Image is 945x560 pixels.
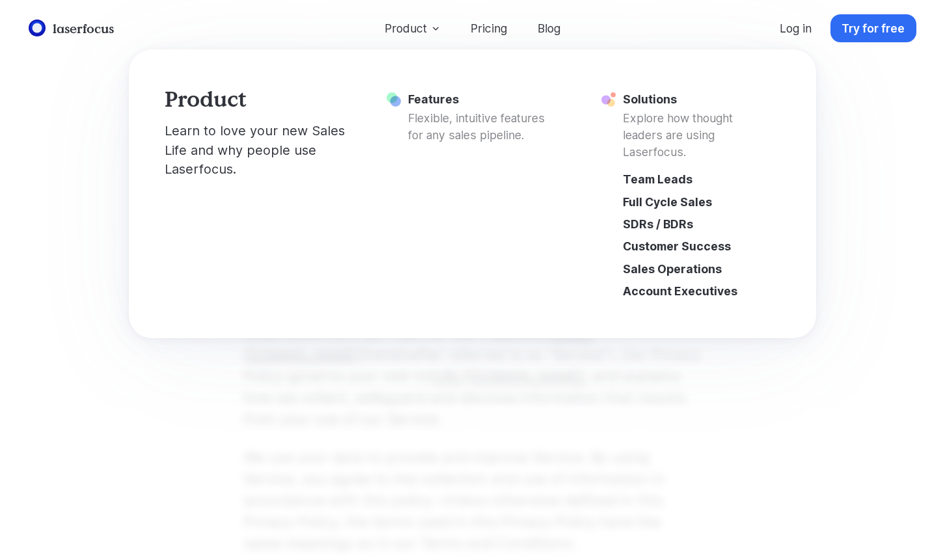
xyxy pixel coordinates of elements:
[408,110,558,144] span: Flexible, intuitive features for any sales pipeline.
[459,14,519,42] a: Pricing
[623,92,773,161] span: Solutions
[616,258,780,280] a: Sales Operations
[526,14,571,42] a: Blog
[408,92,558,144] span: Features
[616,191,780,213] a: Full Cycle Sales
[165,85,351,113] h2: Product
[616,213,780,235] a: SDRs / BDRs
[165,122,351,180] p: Learn to love your new Sales Life and why people use Laserfocus.
[623,110,773,161] span: Explore how thought leaders are using Laserfocus.
[616,235,780,258] a: Customer Success
[616,280,780,302] a: Account Executives
[374,14,452,42] button: Product
[25,16,118,40] a: laserfocus
[769,14,823,42] a: Log in
[379,85,566,151] a: FeaturesFlexible, intuitive features for any sales pipeline.
[830,14,916,42] a: Try for free
[616,168,780,191] a: Team Leads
